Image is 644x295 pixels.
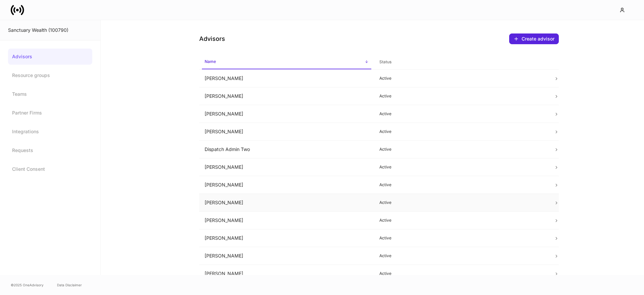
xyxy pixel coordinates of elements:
p: Active [379,76,543,81]
p: Active [379,129,543,134]
td: [PERSON_NAME] [199,70,374,87]
div: Sanctuary Wealth (100790) [8,27,92,33]
p: Active [379,235,543,241]
p: Active [379,253,543,259]
td: Dispatch Admin Two [199,141,374,158]
a: Requests [8,142,92,158]
p: Active [379,182,543,188]
a: Resource groups [8,67,92,83]
p: Active [379,93,543,99]
a: Client Consent [8,161,92,177]
p: Active [379,111,543,117]
td: [PERSON_NAME] [199,87,374,105]
td: [PERSON_NAME] [199,158,374,176]
td: [PERSON_NAME] [199,105,374,123]
p: Active [379,147,543,152]
td: [PERSON_NAME] [199,229,374,247]
a: Partner Firms [8,105,92,121]
a: Data Disclaimer [57,282,82,288]
p: Active [379,218,543,223]
td: [PERSON_NAME] [199,123,374,141]
a: Advisors [8,49,92,65]
h6: Name [205,58,216,65]
td: [PERSON_NAME] [199,265,374,283]
td: [PERSON_NAME] [199,194,374,212]
div: Create advisor [514,36,554,42]
span: © 2025 OneAdvisory [11,282,44,288]
span: Name [202,55,371,69]
button: Create advisor [509,33,559,44]
a: Teams [8,86,92,102]
h4: Advisors [199,35,225,43]
h6: Status [379,59,391,65]
p: Active [379,164,543,170]
td: [PERSON_NAME] [199,212,374,229]
p: Active [379,271,543,276]
p: Active [379,200,543,205]
td: [PERSON_NAME] [199,247,374,265]
a: Integrations [8,124,92,140]
span: Status [377,55,546,69]
td: [PERSON_NAME] [199,176,374,194]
